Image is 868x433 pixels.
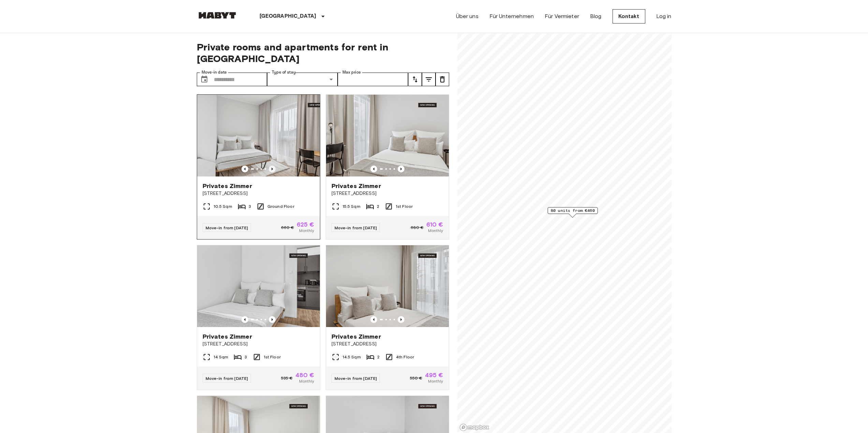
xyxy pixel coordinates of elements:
span: 480 € [295,372,314,378]
span: Privates Zimmer [203,333,252,341]
span: [STREET_ADDRESS] [332,190,443,197]
span: Privates Zimmer [332,333,381,341]
span: [STREET_ADDRESS] [203,190,314,197]
span: Privates Zimmer [203,182,252,190]
button: tune [436,73,449,86]
button: Previous image [241,166,248,172]
span: 1st Floor [264,354,281,360]
span: Move-in from [DATE] [335,376,377,381]
button: Previous image [370,316,377,323]
span: Move-in from [DATE] [206,376,248,381]
a: Marketing picture of unit DE-13-001-108-002Previous imagePrevious imagePrivates Zimmer[STREET_ADD... [197,245,320,390]
button: tune [408,73,422,86]
img: Habyt [197,12,238,19]
a: Marketing picture of unit DE-13-001-111-002Previous imagePrevious imagePrivates Zimmer[STREET_ADD... [326,94,449,239]
span: Privates Zimmer [332,182,381,190]
a: Über uns [456,12,479,20]
span: 14 Sqm [214,354,229,360]
span: 535 € [281,375,293,381]
span: 1st Floor [396,203,413,210]
span: 14.5 Sqm [342,354,361,360]
label: Move-in date [202,69,227,75]
a: Für Vermieter [545,12,579,20]
button: Previous image [241,316,248,323]
span: Monthly [428,228,443,234]
img: Marketing picture of unit DE-13-001-108-002 [197,245,320,327]
span: Monthly [428,378,443,384]
button: Previous image [370,166,377,172]
a: Previous imagePrevious imagePrivates Zimmer[STREET_ADDRESS]10.5 Sqm3Ground FloorMove-in from [DAT... [197,94,320,239]
span: 625 € [297,221,314,228]
span: 2 [377,354,380,360]
span: 3 [245,354,247,360]
span: [STREET_ADDRESS] [203,341,314,347]
span: 10.5 Sqm [214,203,232,210]
span: 4th Floor [396,354,414,360]
span: [STREET_ADDRESS] [332,341,443,347]
button: Previous image [398,166,404,172]
a: Log in [656,12,672,20]
span: 550 € [410,375,422,381]
span: 15.5 Sqm [342,203,361,210]
label: Max price [342,69,361,75]
a: Für Unternehmen [489,12,534,20]
span: Monthly [299,228,314,234]
p: [GEOGRAPHIC_DATA] [260,12,317,20]
span: Private rooms and apartments for rent in [GEOGRAPHIC_DATA] [197,41,449,64]
img: Marketing picture of unit DE-13-001-111-002 [326,95,449,176]
span: 80 units from €460 [550,207,594,214]
span: 495 € [425,372,443,378]
a: Marketing picture of unit DE-13-001-409-001Previous imagePrevious imagePrivates Zimmer[STREET_ADD... [326,245,449,390]
button: Choose date [197,73,211,86]
span: Monthly [299,378,314,384]
a: Mapbox logo [459,423,489,431]
span: 2 [377,203,379,210]
img: Marketing picture of unit DE-13-001-002-001 [216,95,338,176]
a: Kontakt [613,9,645,24]
button: tune [422,73,436,86]
span: 3 [249,203,251,210]
img: Marketing picture of unit DE-13-001-409-001 [326,245,449,327]
img: Marketing picture of unit DE-13-001-002-001 [93,95,216,176]
button: Previous image [269,166,276,172]
span: 610 € [426,221,443,228]
span: Move-in from [DATE] [335,225,377,230]
label: Type of stay [272,69,296,75]
span: Move-in from [DATE] [206,225,248,230]
button: Previous image [398,316,404,323]
span: 660 € [281,225,294,231]
div: Map marker [547,207,598,218]
span: 680 € [411,225,424,231]
button: Previous image [269,316,276,323]
span: Ground Floor [267,203,294,210]
a: Blog [590,12,602,20]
